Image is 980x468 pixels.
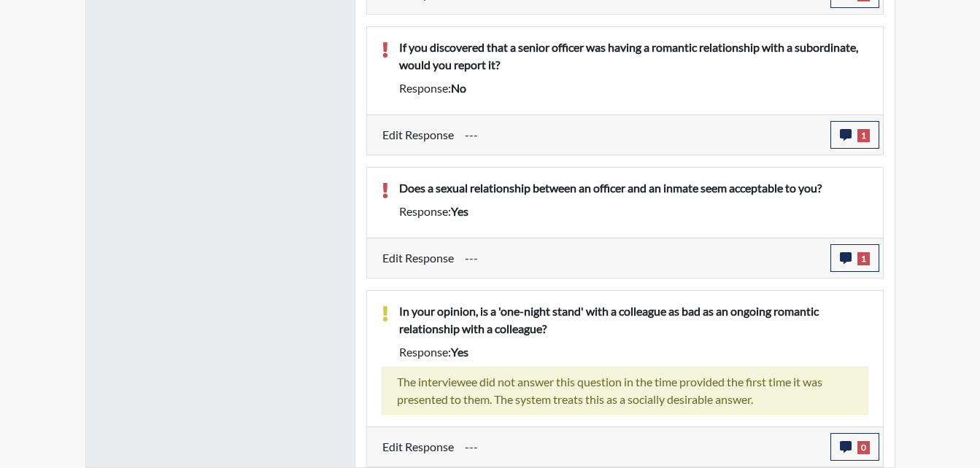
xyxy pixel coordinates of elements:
button: 1 [830,121,879,149]
p: Does a sexual relationship between an officer and an inmate seem acceptable to you? [399,179,868,197]
span: 0 [857,441,870,454]
span: yes [451,204,468,218]
label: Edit Response [382,121,454,149]
div: Update the test taker's response, the change might impact the score [454,433,830,461]
label: Edit Response [382,244,454,272]
button: 0 [830,433,879,461]
p: In your opinion, is a 'one-night stand' with a colleague as bad as an ongoing romantic relationsh... [399,303,868,338]
div: Response: [388,343,879,361]
p: If you discovered that a senior officer was having a romantic relationship with a subordinate, wo... [399,39,868,74]
div: Response: [388,79,879,97]
label: Edit Response [382,433,454,461]
span: 1 [857,252,870,265]
div: Response: [388,203,879,220]
span: 1 [857,129,870,142]
button: 1 [830,244,879,272]
span: yes [451,345,468,359]
div: The interviewee did not answer this question in the time provided the first time it was presented... [382,367,868,415]
div: Update the test taker's response, the change might impact the score [454,121,830,149]
span: no [451,81,466,95]
div: Update the test taker's response, the change might impact the score [454,244,830,272]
